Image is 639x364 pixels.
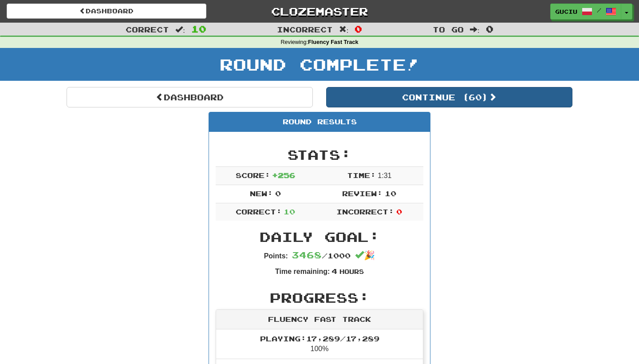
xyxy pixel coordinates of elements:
span: / [597,7,601,13]
small: Hours [339,268,364,275]
span: : [175,26,185,33]
button: Continue (60) [326,87,572,107]
span: Playing: 17,289 / 17,289 [260,334,379,343]
span: To go [433,25,464,34]
span: 4 [331,267,337,275]
span: / 1000 [292,251,351,260]
span: : [470,26,480,33]
div: Round Results [209,112,430,132]
span: 3468 [292,249,322,260]
a: Dashboard [7,4,206,19]
strong: Points: [264,252,288,260]
span: + 256 [272,171,295,179]
div: Fluency Fast Track [216,310,423,329]
span: 🎉 [355,250,375,260]
span: New: [250,189,273,198]
span: Correct: [236,207,282,216]
span: Guciu [555,8,577,16]
span: Incorrect: [336,207,394,216]
h1: Round Complete! [3,55,636,73]
span: Time: [347,171,376,179]
span: Score: [236,171,270,179]
span: 0 [355,24,362,34]
strong: Time remaining: [275,268,330,275]
span: 10 [385,189,396,198]
span: 1 : 31 [378,172,391,179]
a: Clozemaster [220,4,419,19]
h2: Daily Goal: [216,229,423,244]
span: 10 [191,24,206,34]
h2: Stats: [216,147,423,162]
span: 10 [284,207,295,216]
a: Guciu / [550,4,621,20]
span: 0 [275,189,281,198]
li: 100% [216,329,423,360]
a: Dashboard [67,87,313,107]
h2: Progress: [216,290,423,305]
span: Correct [126,25,169,34]
span: 0 [396,207,402,216]
span: : [339,26,349,33]
span: 0 [486,24,493,34]
strong: Fluency Fast Track [308,39,358,45]
span: Incorrect [277,25,333,34]
span: Review: [342,189,383,198]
